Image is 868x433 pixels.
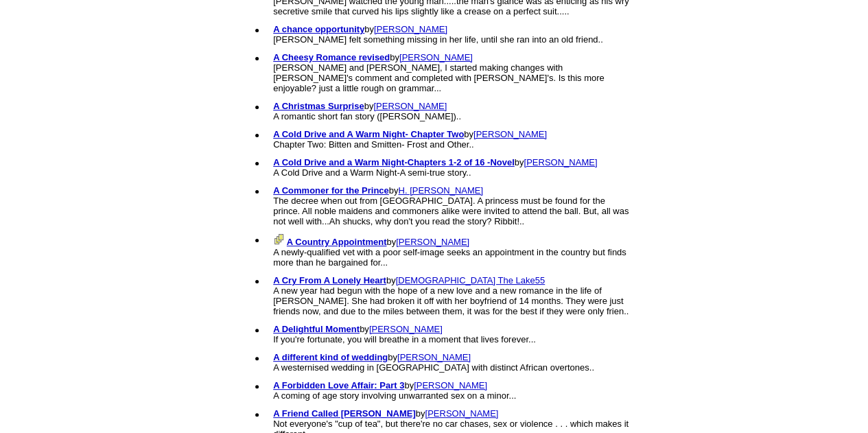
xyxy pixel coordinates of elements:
[273,226,277,230] img: shim.gif
[425,408,498,419] a: [PERSON_NAME]
[273,316,277,320] img: shim.gif
[273,380,516,406] font: by A coming of age story involving unwarranted sex on a minor...
[273,101,461,127] font: by A romantic short fan story ([PERSON_NAME])..
[273,24,364,34] a: A chance opportunity
[396,275,545,285] a: [DEMOGRAPHIC_DATA] The Lake55
[273,157,515,167] a: A Cold Drive and a Warm Night-Chapters 1-2 of 16 -Novel
[273,157,597,183] font: by A Cold Drive and a Warm Night-A semi-true story..
[273,52,390,62] a: A Cheesy Romance revised
[374,24,447,34] a: [PERSON_NAME]
[273,275,386,285] a: A Cry From A Lonely Heart
[414,380,487,390] a: [PERSON_NAME]
[373,101,447,111] a: [PERSON_NAME]
[273,324,360,334] a: A Delightful Moment
[273,373,277,376] img: shim.gif
[273,275,629,322] font: by A new year had begun with the hope of a new love and a new romance in the life of [PERSON_NAME...
[273,352,388,362] a: A different kind of wedding
[273,129,547,155] font: by Chapter Two: Bitten and Smitten- Frost and Other..
[273,16,277,20] img: shim.gif
[273,352,594,378] font: by A westernised wedding in [GEOGRAPHIC_DATA] with distinct African overtones..
[369,324,443,334] a: [PERSON_NAME]
[273,344,277,348] img: shim.gif
[273,408,416,419] a: A Friend Called [PERSON_NAME]
[273,121,277,125] img: shim.gif
[273,237,626,273] font: by A newly-qualified vet with a poor self-image seeks an appointment in the country but finds mor...
[273,185,629,232] font: by The decree when out from [GEOGRAPHIC_DATA]. A princess must be found for the prince. All noble...
[524,157,597,167] a: [PERSON_NAME]
[273,324,536,350] font: by If you're fortunate, you will breathe in a moment that lives forever...
[273,24,603,50] font: by [PERSON_NAME] felt something missing in her life, until she ran into an old friend..
[273,401,277,404] img: shim.gif
[273,52,605,99] font: by [PERSON_NAME] and [PERSON_NAME], I started making changes with [PERSON_NAME]'s comment and com...
[273,268,277,271] img: shim.gif
[273,150,277,153] img: shim.gif
[473,129,547,139] a: [PERSON_NAME]
[273,129,464,139] a: A Cold Drive and A Warm Night- Chapter Two
[397,352,471,362] a: [PERSON_NAME]
[273,178,277,181] img: shim.gif
[273,234,284,245] img: Read excerpt from A Country Appointment
[273,185,389,196] a: A Commoner for the Prince
[398,185,483,196] a: H. [PERSON_NAME]
[399,52,473,62] a: [PERSON_NAME]
[273,93,277,97] img: shim.gif
[273,45,277,48] img: shim.gif
[273,101,364,111] a: A Christmas Surprise
[396,237,469,247] a: [PERSON_NAME]
[287,237,387,247] a: A Country Appointment
[273,380,404,390] a: A Forbidden Love Affair: Part 3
